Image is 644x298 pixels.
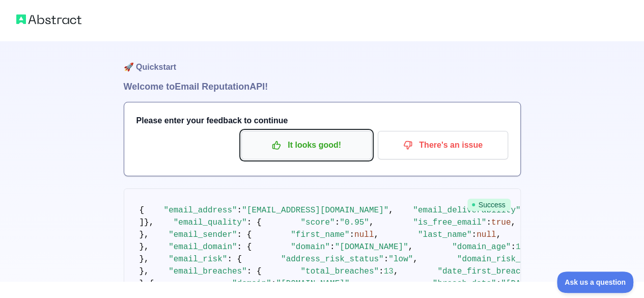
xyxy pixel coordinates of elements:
span: , [394,267,399,276]
h3: Please enter your feedback to continue [136,115,508,127]
span: 13 [384,267,394,276]
img: Abstract logo [16,12,81,26]
span: "total_breaches" [300,267,379,276]
span: , [408,242,413,252]
span: : [471,230,477,239]
span: : [237,206,242,215]
span: "last_name" [418,230,472,239]
span: "breach_date" [433,279,496,288]
span: null [477,230,496,239]
span: "email_sender" [169,230,237,239]
span: "is_free_email" [413,218,486,227]
span: , [349,279,354,288]
iframe: Toggle Customer Support [557,272,634,293]
span: "email_domain" [169,242,237,252]
span: : [349,230,354,239]
span: : [511,242,516,252]
span: : { [237,242,252,252]
span: : { [247,218,262,227]
span: "email_breaches" [169,267,247,276]
span: "0.95" [340,218,369,227]
span: "email_address" [164,206,237,215]
span: , [374,230,379,239]
span: : { [237,230,252,239]
button: There's an issue [378,131,508,159]
span: "[DATE]" [501,279,540,288]
span: : { [227,255,242,264]
span: "[DOMAIN_NAME]" [276,279,349,288]
span: { [139,206,145,215]
span: "domain" [232,279,271,288]
span: "first_name" [291,230,349,239]
p: It looks good! [249,137,364,154]
span: : [330,242,335,252]
span: Success [467,199,511,211]
span: 10965 [516,242,540,252]
span: "date_first_breached" [437,267,540,276]
span: , [413,255,418,264]
span: : { [247,267,262,276]
span: "address_risk_status" [281,255,384,264]
span: : [379,267,384,276]
span: "domain_risk_status" [457,255,555,264]
span: "score" [300,218,334,227]
span: : [384,255,389,264]
span: "[DOMAIN_NAME]" [335,242,408,252]
span: : [496,279,501,288]
span: , [369,218,374,227]
button: It looks good! [241,131,372,159]
span: "low" [388,255,413,264]
span: "email_quality" [174,218,247,227]
span: "email_risk" [169,255,227,264]
span: "domain_age" [452,242,511,252]
p: There's an issue [385,137,500,154]
span: , [511,218,516,227]
span: null [354,230,374,239]
span: "domain" [291,242,330,252]
span: : [335,218,340,227]
span: "email_deliverability" [413,206,520,215]
h1: Welcome to Email Reputation API! [124,79,521,94]
span: : [486,218,491,227]
span: : [271,279,276,288]
span: true [491,218,511,227]
span: , [388,206,394,215]
h1: 🚀 Quickstart [124,41,521,79]
span: , [496,230,501,239]
span: "[EMAIL_ADDRESS][DOMAIN_NAME]" [242,206,388,215]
